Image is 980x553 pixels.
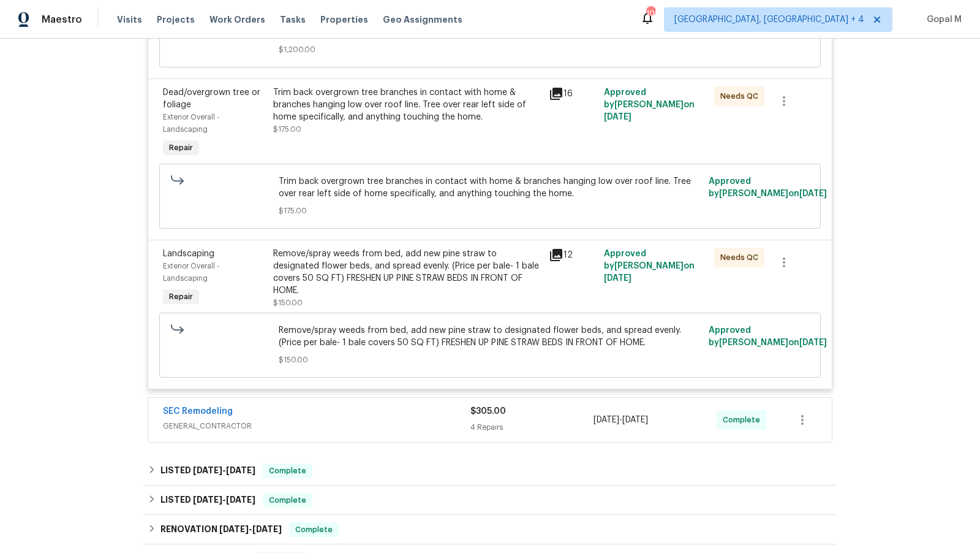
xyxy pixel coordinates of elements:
[922,13,962,26] span: Gopal M
[279,354,702,366] span: $150.00
[674,13,864,26] span: [GEOGRAPHIC_DATA], [GEOGRAPHIC_DATA] + 4
[723,414,765,426] span: Complete
[193,466,222,475] span: [DATE]
[160,463,255,478] h6: LISTED
[470,407,506,416] span: $305.00
[320,13,368,26] span: Properties
[164,291,198,303] span: Repair
[163,407,233,416] a: SEC Remodeling
[144,515,836,544] div: RENOVATION [DATE]-[DATE]Complete
[549,86,597,101] div: 16
[160,493,255,508] h6: LISTED
[279,44,702,56] span: $1,200.00
[720,251,763,264] span: Needs QC
[219,525,282,533] span: -
[144,456,836,486] div: LISTED [DATE]-[DATE]Complete
[594,414,648,426] span: -
[226,466,255,475] span: [DATE]
[163,262,220,282] span: Exterior Overall - Landscaping
[604,113,631,121] span: [DATE]
[42,13,82,26] span: Maestro
[279,324,702,349] span: Remove/spray weeds from bed, add new pine straw to designated flower beds, and spread evenly. (Pr...
[622,416,648,424] span: [DATE]
[290,524,337,536] span: Complete
[604,250,695,283] span: Approved by [PERSON_NAME] on
[193,495,222,504] span: [DATE]
[383,13,462,26] span: Geo Assignments
[799,189,827,198] span: [DATE]
[279,175,702,200] span: Trim back overgrown tree branches in contact with home & branches hanging low over roof line. Tre...
[193,466,255,475] span: -
[219,525,249,533] span: [DATE]
[252,525,282,533] span: [DATE]
[209,13,265,26] span: Work Orders
[163,88,260,109] span: Dead/overgrown tree or foliage
[279,205,702,217] span: $175.00
[163,420,470,432] span: GENERAL_CONTRACTOR
[604,274,631,283] span: [DATE]
[594,416,619,424] span: [DATE]
[720,90,763,102] span: Needs QC
[799,338,827,347] span: [DATE]
[163,250,214,258] span: Landscaping
[264,465,311,477] span: Complete
[604,88,695,121] span: Approved by [PERSON_NAME] on
[164,142,198,154] span: Repair
[273,86,541,123] div: Trim back overgrown tree branches in contact with home & branches hanging low over roof line. Tre...
[709,177,827,198] span: Approved by [PERSON_NAME] on
[226,495,255,504] span: [DATE]
[144,486,836,515] div: LISTED [DATE]-[DATE]Complete
[157,13,195,26] span: Projects
[193,495,255,504] span: -
[273,299,303,307] span: $150.00
[117,13,142,26] span: Visits
[646,7,655,20] div: 102
[273,126,301,133] span: $175.00
[709,326,827,347] span: Approved by [PERSON_NAME] on
[273,248,541,297] div: Remove/spray weeds from bed, add new pine straw to designated flower beds, and spread evenly. (Pr...
[160,522,282,537] h6: RENOVATION
[264,494,311,506] span: Complete
[549,248,597,262] div: 12
[280,15,306,24] span: Tasks
[470,421,594,433] div: 4 Repairs
[163,113,220,133] span: Exterior Overall - Landscaping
